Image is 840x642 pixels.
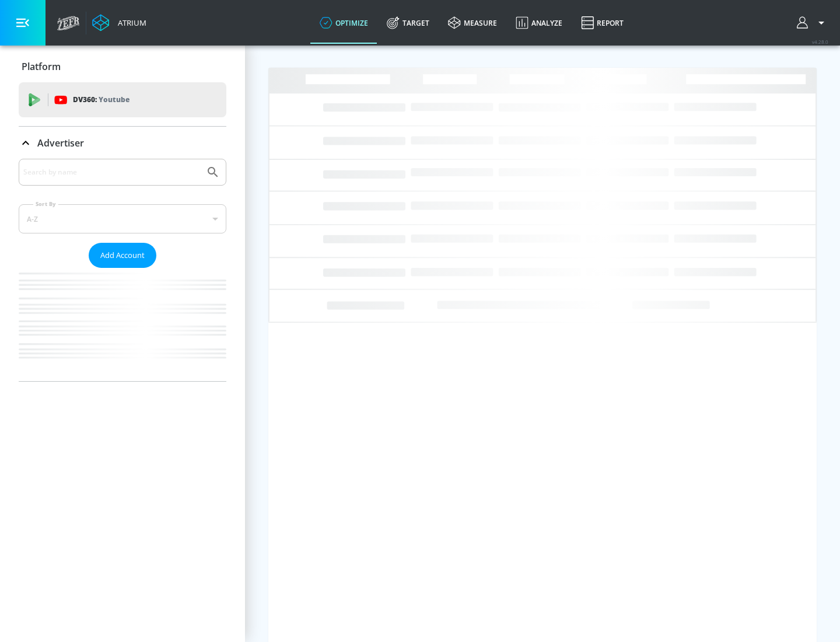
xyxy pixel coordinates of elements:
div: DV360: Youtube [19,82,226,117]
input: Search by name [23,165,200,180]
span: Add Account [100,249,145,262]
label: Sort By [33,200,58,208]
div: Advertiser [19,159,226,381]
div: Atrium [113,18,146,28]
nav: list of Advertiser [19,268,226,381]
div: Platform [19,50,226,83]
div: A-Z [19,204,226,233]
span: v 4.28.0 [812,39,828,45]
a: optimize [310,2,377,44]
a: measure [439,2,506,44]
a: Analyze [506,2,572,44]
p: Platform [22,60,61,73]
button: Add Account [89,243,156,268]
p: Youtube [99,93,129,106]
p: Advertiser [37,137,84,149]
a: Target [377,2,439,44]
p: DV360: [73,93,129,106]
a: Atrium [92,14,146,32]
div: Advertiser [19,127,226,159]
a: Report [572,2,633,44]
